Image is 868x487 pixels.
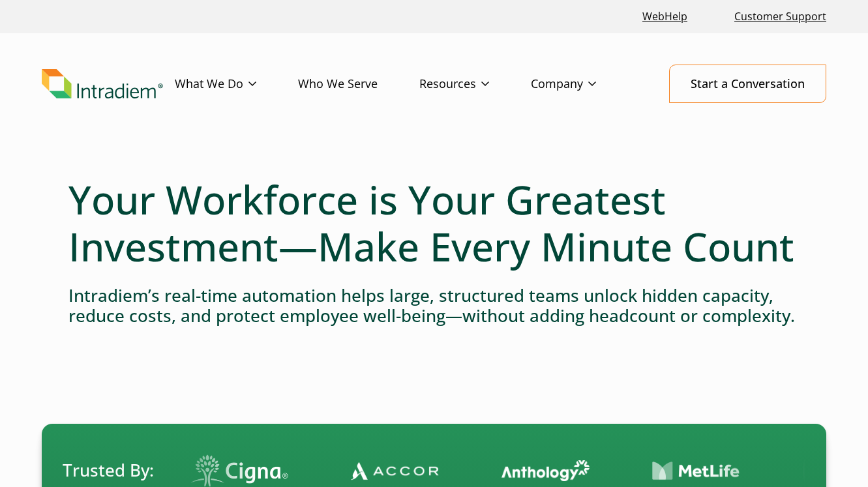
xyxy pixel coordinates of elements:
[419,65,531,103] a: Resources
[298,65,419,103] a: Who We Serve
[68,176,800,270] h1: Your Workforce is Your Greatest Investment—Make Every Minute Count
[637,3,693,31] a: Link opens in a new window
[68,286,800,326] h4: Intradiem’s real-time automation helps large, structured teams unlock hidden capacity, reduce cos...
[175,65,298,103] a: What We Do
[582,461,670,481] img: Contact Center Automation MetLife Logo
[42,69,163,99] img: Intradiem
[531,65,638,103] a: Company
[42,69,175,99] a: Link to homepage of Intradiem
[669,65,826,103] a: Start a Conversation
[63,458,154,482] span: Trusted By:
[281,461,369,480] img: Contact Center Automation Accor Logo
[729,3,831,31] a: Customer Support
